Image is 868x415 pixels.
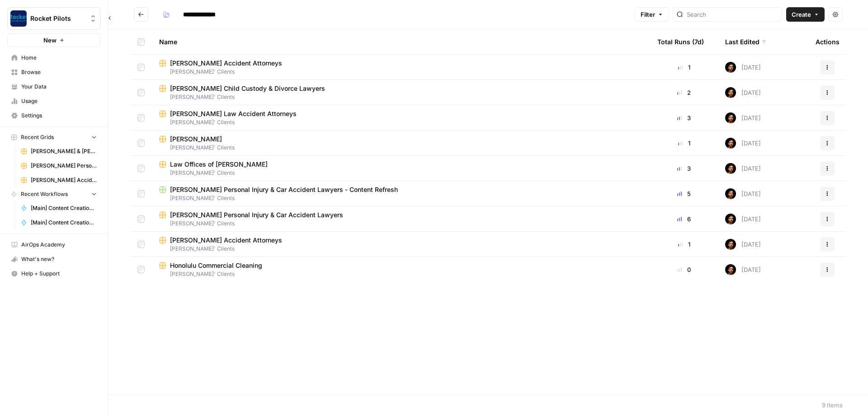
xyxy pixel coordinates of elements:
div: 9 Items [822,401,843,410]
div: 3 [657,164,711,173]
div: [DATE] [725,239,761,250]
div: 1 [657,63,711,72]
div: What's new? [8,252,100,266]
a: [PERSON_NAME] Child Custody & Divorce Lawyers[PERSON_NAME]' Clients [159,84,643,101]
span: [PERSON_NAME] [170,135,222,144]
a: [PERSON_NAME] Accident Attorneys [17,173,101,187]
span: Create [792,10,811,19]
span: Recent Workflows [21,190,68,198]
button: Help + Support [7,266,101,281]
img: wt756mygx0n7rybn42vblmh42phm [725,62,736,73]
div: [DATE] [725,62,761,73]
span: Your Data [21,83,97,91]
input: Search [687,10,778,19]
span: [PERSON_NAME]' Clients [159,169,643,177]
div: [DATE] [725,112,761,123]
span: [PERSON_NAME] Law Accident Attorneys [170,109,297,118]
a: Home [7,51,101,65]
button: New [7,33,101,47]
span: Browse [21,68,97,76]
div: Total Runs (7d) [657,29,704,54]
button: What's new? [7,252,101,266]
a: [Main] Content Creation Brief [17,201,101,215]
span: [PERSON_NAME] Personal Injury & Car Accident Lawyers [170,210,343,219]
div: Name [159,29,643,54]
div: 0 [657,265,711,274]
div: [DATE] [725,264,761,275]
a: Law Offices of [PERSON_NAME][PERSON_NAME]' Clients [159,160,643,177]
span: Home [21,54,97,62]
span: AirOps Academy [21,241,97,249]
span: Rocket Pilots [30,14,85,23]
div: 1 [657,139,711,148]
a: [PERSON_NAME] Personal Injury & Car Accident Lawyers [17,159,101,173]
img: wt756mygx0n7rybn42vblmh42phm [725,163,736,174]
div: [DATE] [725,138,761,149]
a: Honolulu Commercial Cleaning[PERSON_NAME]' Clients [159,261,643,278]
div: 3 [657,113,711,122]
span: [PERSON_NAME] Personal Injury & Car Accident Lawyers - Content Refresh [170,185,398,194]
span: [PERSON_NAME] & [PERSON_NAME] [US_STATE] Car Accident Lawyers [31,147,97,155]
span: [PERSON_NAME]' Clients [159,118,643,126]
span: New [43,36,57,45]
button: Recent Workflows [7,187,101,201]
span: [PERSON_NAME]' Clients [159,93,643,101]
div: [DATE] [725,188,761,199]
span: [PERSON_NAME]' Clients [159,68,643,76]
a: [PERSON_NAME] Personal Injury & Car Accident Lawyers - Content Refresh[PERSON_NAME]' Clients [159,185,643,202]
div: 5 [657,189,711,198]
div: [DATE] [725,163,761,174]
a: [PERSON_NAME] Personal Injury & Car Accident Lawyers[PERSON_NAME]' Clients [159,210,643,228]
span: [PERSON_NAME]' Clients [159,194,643,202]
a: Your Data [7,79,101,94]
div: Actions [816,29,840,54]
a: AirOps Academy [7,238,101,252]
div: 1 [657,240,711,249]
div: 6 [657,214,711,224]
img: wt756mygx0n7rybn42vblmh42phm [725,214,736,224]
span: Usage [21,97,97,105]
button: Create [786,7,825,22]
img: wt756mygx0n7rybn42vblmh42phm [725,239,736,250]
img: wt756mygx0n7rybn42vblmh42phm [725,138,736,149]
span: [PERSON_NAME] Child Custody & Divorce Lawyers [170,84,325,93]
span: [Main] Content Creation Article [31,219,97,227]
span: Filter [641,10,655,19]
button: Go back [134,7,148,22]
button: Filter [635,7,669,22]
button: Recent Grids [7,131,101,144]
span: [PERSON_NAME]' Clients [159,219,643,228]
img: wt756mygx0n7rybn42vblmh42phm [725,112,736,123]
span: Honolulu Commercial Cleaning [170,261,262,270]
div: [DATE] [725,87,761,98]
span: [PERSON_NAME]' Clients [159,245,643,253]
span: [Main] Content Creation Brief [31,204,97,212]
div: 2 [657,88,711,97]
img: wt756mygx0n7rybn42vblmh42phm [725,188,736,199]
span: [PERSON_NAME] Accident Attorneys [170,59,282,68]
span: [PERSON_NAME] Accident Attorneys [170,236,282,245]
a: [PERSON_NAME] Accident Attorneys[PERSON_NAME]' Clients [159,236,643,253]
div: Last Edited [725,29,767,54]
img: wt756mygx0n7rybn42vblmh42phm [725,87,736,98]
div: [DATE] [725,214,761,224]
a: [PERSON_NAME][PERSON_NAME]' Clients [159,135,643,152]
span: Law Offices of [PERSON_NAME] [170,160,268,169]
span: [PERSON_NAME]' Clients [159,270,643,278]
a: Browse [7,65,101,79]
img: wt756mygx0n7rybn42vblmh42phm [725,264,736,275]
span: Recent Grids [21,133,54,141]
img: Rocket Pilots Logo [10,10,27,27]
a: Settings [7,108,101,123]
span: [PERSON_NAME]' Clients [159,144,643,152]
button: Workspace: Rocket Pilots [7,7,101,30]
a: Usage [7,94,101,108]
a: [PERSON_NAME] Accident Attorneys[PERSON_NAME]' Clients [159,59,643,76]
a: [PERSON_NAME] & [PERSON_NAME] [US_STATE] Car Accident Lawyers [17,144,101,159]
span: Settings [21,112,97,120]
span: [PERSON_NAME] Personal Injury & Car Accident Lawyers [31,162,97,170]
a: [PERSON_NAME] Law Accident Attorneys[PERSON_NAME]' Clients [159,109,643,126]
span: Help + Support [21,270,97,278]
span: [PERSON_NAME] Accident Attorneys [31,176,97,184]
a: [Main] Content Creation Article [17,215,101,230]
